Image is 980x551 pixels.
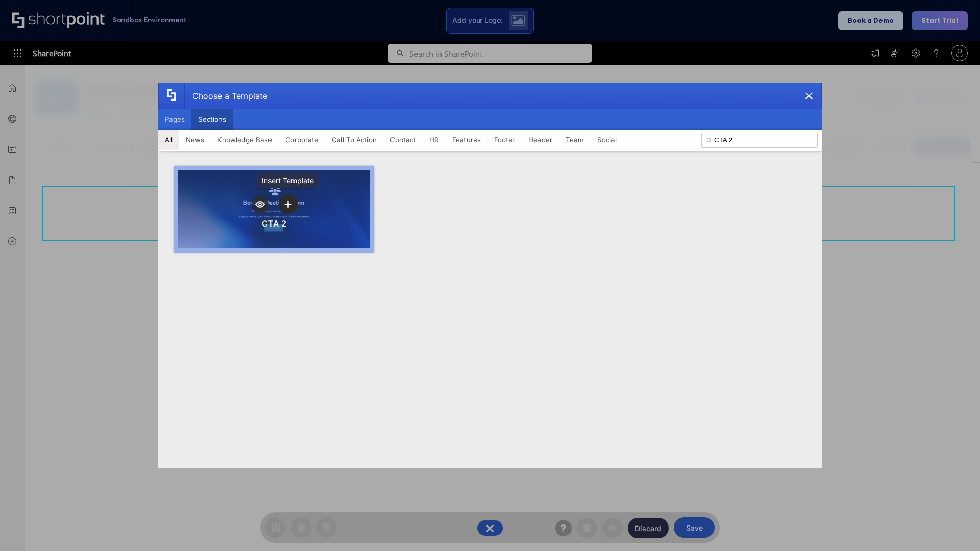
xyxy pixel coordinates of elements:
button: Social [591,130,623,150]
button: Call To Action [325,130,383,150]
iframe: Chat Widget [929,502,980,551]
button: Corporate [279,130,325,150]
button: Features [446,130,487,150]
button: Contact [383,130,423,150]
button: Team [559,130,591,150]
button: Footer [487,130,522,150]
button: Sections [191,109,233,130]
button: News [179,130,211,150]
button: HR [423,130,446,150]
button: Knowledge Base [211,130,279,150]
button: Pages [158,109,191,130]
input: Search [701,133,818,148]
button: All [158,130,179,150]
div: CTA 2 [262,218,286,229]
div: Choose a Template [184,83,267,109]
div: template selector [158,83,822,468]
button: Header [522,130,559,150]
